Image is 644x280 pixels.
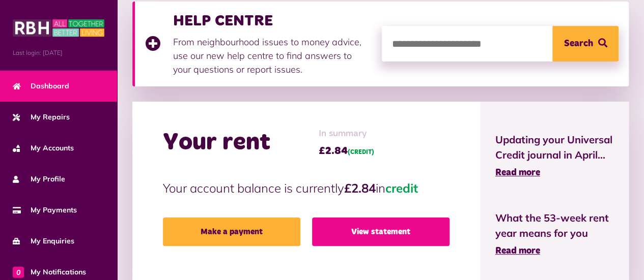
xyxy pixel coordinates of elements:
[163,179,450,197] p: Your account balance is currently in
[13,174,65,184] span: My Profile
[13,267,86,277] span: My Notifications
[312,217,450,246] a: View statement
[163,217,300,246] a: Make a payment
[173,12,372,30] h3: HELP CENTRE
[13,112,70,122] span: My Repairs
[173,35,372,76] p: From neighbourhood issues to money advice, use our new help centre to find answers to your questi...
[13,266,24,277] span: 0
[13,18,104,38] img: MyRBH
[163,128,270,158] h2: Your rent
[495,210,614,258] a: What the 53-week rent year means for you Read more
[344,180,376,196] strong: £2.84
[319,143,374,159] span: £2.84
[385,180,418,196] span: credit
[13,205,77,215] span: My Payments
[13,143,74,153] span: My Accounts
[495,246,540,256] span: Read more
[13,48,104,57] span: Last login: [DATE]
[495,210,614,241] span: What the 53-week rent year means for you
[13,236,74,246] span: My Enquiries
[13,81,69,91] span: Dashboard
[495,168,540,177] span: Read more
[495,132,614,163] span: Updating your Universal Credit journal in April...
[319,127,374,141] span: In summary
[552,26,619,61] button: Search
[564,26,593,61] span: Search
[495,132,614,180] a: Updating your Universal Credit journal in April... Read more
[348,149,374,155] span: (CREDIT)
